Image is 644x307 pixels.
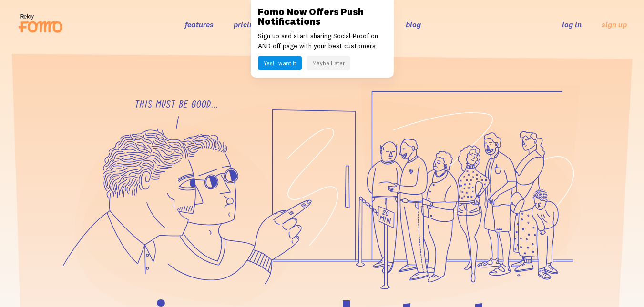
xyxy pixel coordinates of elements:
a: log in [562,20,582,29]
a: sign up [602,20,627,30]
p: Sign up and start sharing Social Proof on AND off page with your best customers [258,31,387,51]
h3: Fomo Now Offers Push Notifications [258,7,387,26]
a: features [185,20,214,29]
button: Maybe Later [307,56,350,70]
a: pricing [234,20,258,29]
a: blog [406,20,421,29]
button: Yes! I want it [258,56,302,70]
